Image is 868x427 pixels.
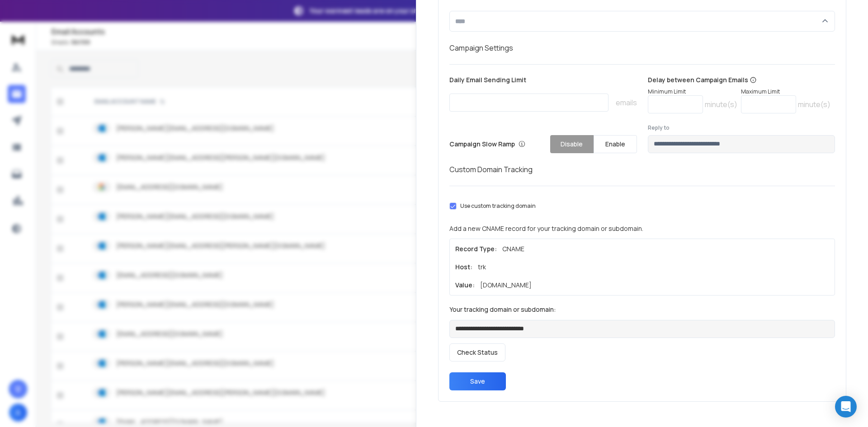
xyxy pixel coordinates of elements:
[616,97,637,108] p: emails
[455,281,475,290] h1: Value:
[449,42,835,53] h1: Campaign Settings
[449,164,835,175] h1: Custom Domain Tracking
[449,372,506,390] button: Save
[460,202,536,210] label: Use custom tracking domain
[455,244,497,253] h1: Record Type:
[449,140,525,149] p: Campaign Slow Ramp
[648,88,737,95] p: Minimum Limit
[449,75,637,88] p: Daily Email Sending Limit
[449,343,505,361] button: Check Status
[835,396,857,418] div: Open Intercom Messenger
[594,135,637,153] button: Enable
[798,99,830,110] p: minute(s)
[502,244,524,253] p: CNAME
[449,306,835,313] label: Your tracking domain or subdomain:
[648,124,835,131] label: Reply to
[550,135,594,153] button: Disable
[449,224,835,233] p: Add a new CNAME record for your tracking domain or subdomain.
[705,99,737,110] p: minute(s)
[648,75,830,84] p: Delay between Campaign Emails
[478,263,486,272] p: trk
[741,88,830,95] p: Maximum Limit
[480,281,532,290] p: [DOMAIN_NAME]
[455,263,472,272] h1: Host:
